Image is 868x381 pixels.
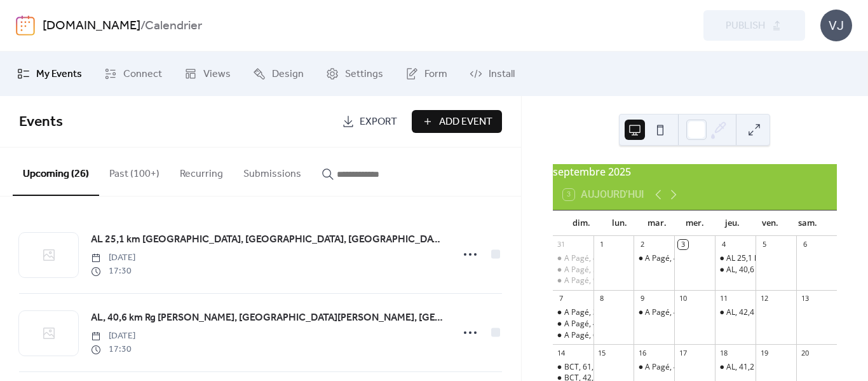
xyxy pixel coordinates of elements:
[95,57,172,91] a: Connect
[91,232,444,248] a: AL 25,1 km [GEOGRAPHIC_DATA], [GEOGRAPHIC_DATA], [GEOGRAPHIC_DATA], [GEOGRAPHIC_DATA], Voie de Co...
[638,211,675,236] div: mar.
[789,211,827,236] div: sam.
[719,294,728,303] div: 11
[715,265,756,275] div: AL, 40,6 km Rg Cyrille-Beaudry, St-Gérard, Rg Nord, Crabtree. Commandité par Clinique Éric Dupuis...
[91,232,444,247] span: AL 25,1 km [GEOGRAPHIC_DATA], [GEOGRAPHIC_DATA], [GEOGRAPHIC_DATA], [GEOGRAPHIC_DATA], Voie de Co...
[597,294,607,303] div: 8
[91,329,135,343] span: [DATE]
[600,211,638,236] div: lun.
[634,362,674,373] div: A Pagé, 43,2 km Ch Village St-Pierre-Nord, Base-de-Roc. St-Paul. Commandité par salle d'entraînem...
[553,253,593,264] div: A Pagé, 41,2 km Crabtree, St-Liguori, Voie de Contournement. Commandité par Trévi Joliette piscin...
[678,240,688,249] div: 3
[396,57,457,91] a: Form
[91,251,135,265] span: [DATE]
[553,307,593,318] div: A Pagé, 39,6 km St-Ambroise, Ste-Marceline. Commandité par Municipalité de St-Ambroise service mu...
[553,362,593,373] div: BCT, 61,7 km St-Gérard, l'Assomption, Rg Point-du-Jour-Sud. Commandité par Napa distributeur de p...
[557,348,566,357] div: 14
[553,330,593,341] div: A Pagé, 67,2 km St-Liguori, St-Ambroise, Ste-Marceline, Ste-Mélanie. Commandité par La Distinctio...
[719,240,728,249] div: 4
[272,67,304,82] span: Design
[800,240,810,249] div: 6
[678,294,688,303] div: 10
[553,319,593,329] div: A Pagé, 48,9 km St-Liguori, St-Jacques, Ste-Marie, Crabtree. Commandité par Constuction Mike Blai...
[460,57,524,91] a: Install
[175,57,240,91] a: Views
[19,108,63,136] span: Events
[316,57,393,91] a: Settings
[140,14,145,38] b: /
[360,114,397,130] span: Export
[16,15,35,36] img: logo
[715,362,756,373] div: AL, 41,2 km St-Thomas, Crabtree, St-Paul. Commandité par Son X Plus produits audio/vidéo
[820,10,852,41] div: VJ
[203,67,231,82] span: Views
[412,110,502,133] button: Add Event
[597,348,607,357] div: 15
[719,348,728,357] div: 18
[332,110,407,133] a: Export
[751,211,789,236] div: ven.
[439,114,492,130] span: Add Event
[553,164,837,179] div: septembre 2025
[99,148,170,195] button: Past (100+)
[759,348,769,357] div: 19
[553,275,593,286] div: A Pagé, 90,1 km Rawdon, St-Alphonse, Ste-Béatrix, Ste-Mélanie. Commandité par Val Délice
[489,67,515,82] span: Install
[634,253,674,264] div: A Pagé, 40,1 km Rg Ste-Julie, 2e Rg (aller retour), Voie de contournement. Commandité par Boucher...
[759,294,769,303] div: 12
[715,253,756,264] div: AL 25,1 km St-Pierre-Sud, St-Paul, Crabtree, Petite Noraie, Voie de Contournement
[123,67,162,82] span: Connect
[36,67,82,82] span: My Events
[345,67,383,82] span: Settings
[759,240,769,249] div: 5
[557,294,566,303] div: 7
[800,348,810,357] div: 20
[637,240,647,249] div: 2
[678,348,688,357] div: 17
[91,343,135,356] span: 17:30
[170,148,233,195] button: Recurring
[715,307,756,318] div: AL, 42,4 km St-Liguori, St-Jacques, Ste-Marie, Crabtree, St-Paul. Commandité par Boies Desroches ...
[676,211,714,236] div: mer.
[8,57,92,91] a: My Events
[91,310,444,326] span: AL, 40,6 km Rg [PERSON_NAME], [GEOGRAPHIC_DATA][PERSON_NAME], [GEOGRAPHIC_DATA], [GEOGRAPHIC_DATA...
[91,310,444,326] a: AL, 40,6 km Rg [PERSON_NAME], [GEOGRAPHIC_DATA][PERSON_NAME], [GEOGRAPHIC_DATA], [GEOGRAPHIC_DATA...
[637,294,647,303] div: 9
[233,148,311,195] button: Submissions
[13,148,99,196] button: Upcoming (26)
[553,265,593,275] div: A Pagé, 52,2 km St-Liguori, Montéée Hamilton, Rawdon, 38e Av. Commandité par Val Délice mets maisons
[43,14,140,38] a: [DOMAIN_NAME]
[800,294,810,303] div: 13
[557,240,566,249] div: 31
[91,265,135,278] span: 17:30
[145,14,202,38] b: Calendrier
[634,307,674,318] div: A Pagé, 41,4 km Rg de la Petite-Noraie, St-Liguori, St-Ambroise. Commandité par Dupont photo stud...
[424,67,447,82] span: Form
[714,211,751,236] div: jeu.
[637,348,647,357] div: 16
[563,211,600,236] div: dim.
[243,57,313,91] a: Design
[597,240,607,249] div: 1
